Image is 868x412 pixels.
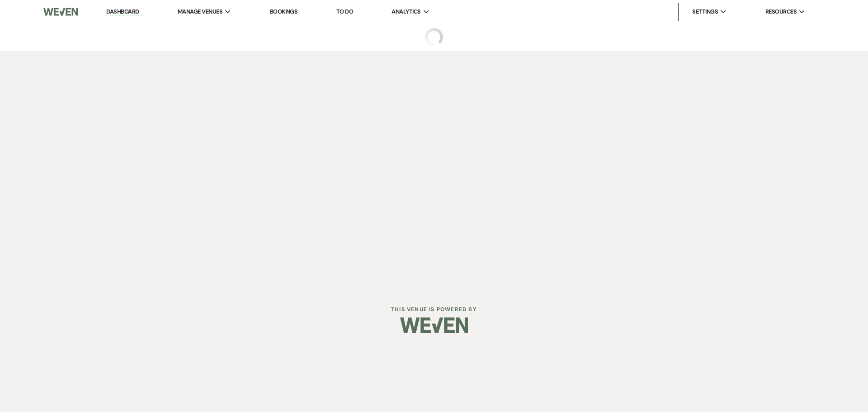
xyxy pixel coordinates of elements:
[270,8,298,15] a: Bookings
[765,7,797,16] span: Resources
[43,2,78,21] img: Weven Logo
[392,7,420,16] span: Analytics
[336,8,353,15] a: To Do
[425,28,443,46] img: loading spinner
[106,8,139,16] a: Dashboard
[692,7,718,16] span: Settings
[178,7,222,16] span: Manage Venues
[400,309,468,341] img: Weven Logo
